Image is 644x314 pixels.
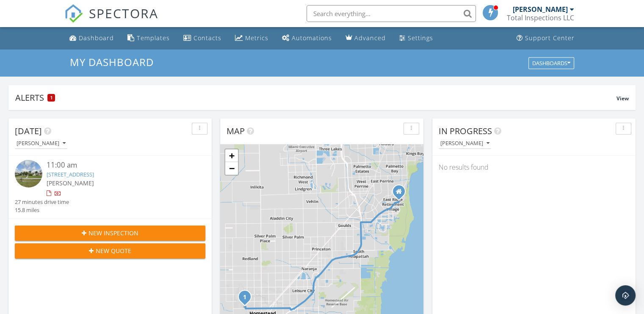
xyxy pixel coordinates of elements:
[15,160,205,214] a: 11:00 am [STREET_ADDRESS] [PERSON_NAME] 27 minutes drive time 15.8 miles
[225,149,238,162] a: Zoom in
[439,125,492,137] span: In Progress
[507,14,574,22] div: Total Inspections LLC
[96,246,131,255] span: New Quote
[124,30,173,46] a: Templates
[432,156,636,179] div: No results found
[89,4,158,22] span: SPECTORA
[532,60,570,66] div: Dashboards
[47,171,94,178] a: [STREET_ADDRESS]
[615,285,636,306] div: Open Intercom Messenger
[47,179,94,187] span: [PERSON_NAME]
[245,34,268,42] div: Metrics
[408,34,433,42] div: Settings
[70,55,154,69] span: My Dashboard
[66,30,117,46] a: Dashboard
[15,125,42,137] span: [DATE]
[15,92,616,103] div: Alerts
[232,30,272,46] a: Metrics
[15,198,69,206] div: 27 minutes drive time
[47,160,190,171] div: 11:00 am
[180,30,225,46] a: Contacts
[396,30,437,46] a: Settings
[50,95,53,101] span: 1
[399,191,404,196] div: 19303 SW 79th Ave, Cutler Bay FL 33157
[225,162,238,175] a: Zoom out
[513,5,568,14] div: [PERSON_NAME]
[243,295,246,300] i: 1
[354,34,386,42] div: Advanced
[17,140,66,146] div: [PERSON_NAME]
[307,5,476,22] input: Search everything...
[528,57,574,69] button: Dashboards
[342,30,389,46] a: Advanced
[193,34,221,42] div: Contacts
[227,125,245,137] span: Map
[15,160,42,187] img: streetview
[79,34,114,42] div: Dashboard
[292,34,332,42] div: Automations
[513,30,578,46] a: Support Center
[137,34,170,42] div: Templates
[64,11,158,29] a: SPECTORA
[88,229,138,237] span: New Inspection
[15,226,205,241] button: New Inspection
[279,30,335,46] a: Automations (Basic)
[616,95,629,102] span: View
[440,140,489,146] div: [PERSON_NAME]
[64,4,83,23] img: The Best Home Inspection Software - Spectora
[245,297,250,302] div: 1625 NW 9th Ct, Homestead, FL 33030
[15,138,67,149] button: [PERSON_NAME]
[15,243,205,259] button: New Quote
[439,138,491,149] button: [PERSON_NAME]
[525,34,575,42] div: Support Center
[15,206,69,214] div: 15.8 miles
